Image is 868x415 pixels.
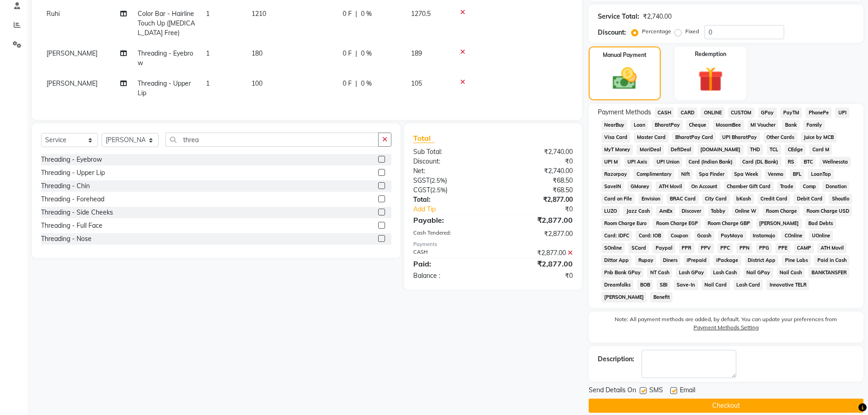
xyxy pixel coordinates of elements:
span: NearBuy [601,120,627,130]
span: | [355,9,357,19]
span: [DOMAIN_NAME] [698,144,744,155]
span: Payment Methods [598,108,651,117]
div: Service Total: [598,12,639,21]
span: 1 [206,79,210,87]
span: Nail Card [702,280,730,290]
span: Complimentary [633,169,674,179]
span: TCL [767,144,781,155]
label: Note: All payment methods are added, by default. You can update your preferences from [598,315,854,335]
span: Room Charge [763,206,800,216]
span: 180 [252,49,262,57]
span: 0 F [343,49,352,58]
span: MyT Money [601,144,633,155]
span: THD [747,144,763,155]
div: Threading - Eyebrow [41,155,102,164]
span: SCard [628,243,649,253]
span: UPI Axis [624,157,650,167]
span: 1270.5 [411,10,431,18]
span: Room Charge USD [803,206,852,216]
span: Paypal [652,243,675,253]
span: UOnline [809,231,833,241]
div: Threading - Upper Lip [41,168,105,178]
span: [PERSON_NAME] [601,292,647,302]
div: Payable: [406,215,493,225]
span: Bad Debts [806,218,836,229]
div: ₹2,877.00 [493,248,580,258]
span: PPC [718,243,733,253]
div: Total: [406,195,493,205]
span: City Card [702,194,730,204]
span: CEdge [785,144,806,155]
span: Nail Cash [777,267,805,278]
span: Cheque [686,120,709,130]
span: Paid in Cash [814,255,849,266]
span: Bank [782,120,800,130]
div: ₹2,877.00 [493,229,580,239]
span: Discover [679,206,704,216]
span: Room Charge Euro [601,218,650,229]
span: Lash GPay [676,267,707,278]
span: 0 F [343,79,352,88]
span: Card: IOB [636,231,664,241]
span: [PERSON_NAME] [756,218,802,229]
span: Wellnessta [819,157,851,167]
span: Visa Card [601,132,631,143]
span: PPV [698,243,714,253]
span: DefiDeal [668,144,694,155]
span: Save-In [674,280,698,290]
div: ₹0 [493,271,580,281]
span: | [355,79,357,88]
span: Instamojo [750,231,778,241]
div: Payments [413,241,572,248]
span: PPR [679,243,694,253]
span: MosamBee [713,120,744,130]
span: iPrepaid [684,255,710,266]
div: ₹0 [508,205,580,214]
span: Coupon [668,231,691,241]
span: Spa Finder [696,169,728,179]
span: Threading - Eyebrow [138,49,193,67]
span: Master Card [634,132,668,143]
span: SMS [649,385,663,397]
span: Innovative TELR [766,280,809,290]
span: LoanTap [808,169,834,179]
div: Discount: [598,28,626,37]
span: 0 % [361,79,372,88]
div: Paid: [406,258,493,269]
span: UPI [835,108,849,118]
span: ATH Movil [817,243,847,253]
span: 105 [411,79,422,87]
div: Cash Tendered: [406,229,493,239]
div: ₹68.50 [493,176,580,185]
span: 0 % [361,9,372,19]
span: PPN [736,243,752,253]
div: Threading - Nose [41,234,92,244]
label: Manual Payment [603,51,647,59]
div: ( ) [406,176,493,185]
span: 100 [252,79,262,87]
span: 0 % [361,49,372,58]
span: RS [785,157,797,167]
span: NT Cash [647,267,672,278]
span: Shoutlo [829,194,852,204]
span: Card: IDFC [601,231,632,241]
span: Trade [777,181,796,192]
div: ₹2,877.00 [493,258,580,269]
span: Rupay [635,255,656,266]
span: LUZO [601,206,620,216]
span: Jazz Cash [623,206,652,216]
img: _gift.svg [690,64,731,95]
span: UPI BharatPay [719,132,760,143]
div: ₹2,740.00 [493,166,580,176]
span: PPG [756,243,772,253]
div: Threading - Chin [41,181,90,191]
span: UPI M [601,157,621,167]
span: GPay [758,108,777,118]
div: CASH [406,248,493,258]
div: ₹2,877.00 [493,215,580,225]
label: Payment Methods Setting [693,323,759,332]
span: CAMP [794,243,814,253]
span: PayMaya [718,231,746,241]
span: UPI Union [653,157,682,167]
span: Room Charge GBP [704,218,753,229]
